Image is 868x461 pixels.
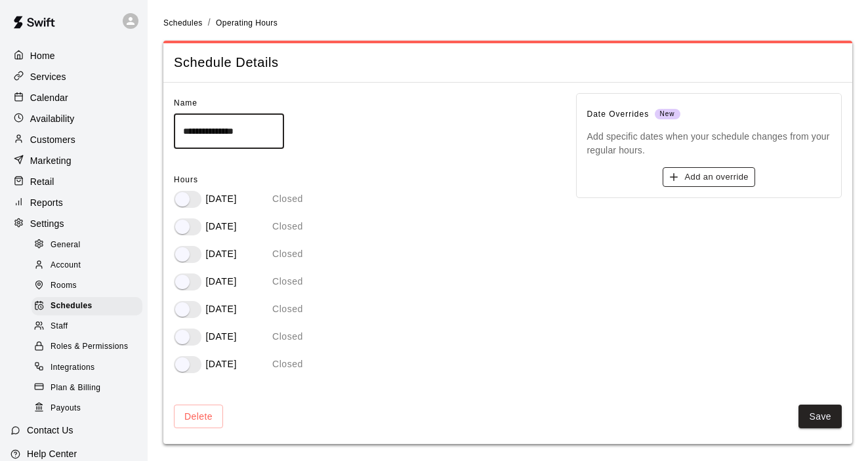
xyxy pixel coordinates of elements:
p: Closed [272,302,303,316]
span: Payouts [51,402,81,415]
span: Date Overrides [587,104,831,125]
p: Add specific dates when your schedule changes from your regular hours. [587,130,831,156]
p: Closed [272,192,303,206]
p: [DATE] [205,247,236,261]
p: Closed [272,357,303,371]
button: Save [798,405,842,429]
p: Settings [30,217,64,230]
p: Home [30,49,55,62]
a: Schedules [31,296,148,317]
button: Add an override [663,167,755,188]
nav: breadcrumb [163,16,852,30]
p: Contact Us [27,424,73,437]
span: Plan & Billing [51,382,100,395]
p: Closed [272,220,303,233]
p: Marketing [30,154,72,167]
p: Services [30,70,66,83]
a: Reports [10,193,137,212]
div: Staff [31,317,142,336]
a: Retail [10,172,137,191]
span: Rooms [51,279,77,292]
a: Customers [10,130,137,150]
a: Availability [10,109,137,129]
span: Hours [174,175,198,184]
span: General [51,239,81,252]
a: Account [31,255,148,275]
a: Settings [10,214,137,233]
span: New [655,106,680,123]
span: Roles & Permissions [51,340,128,353]
p: [DATE] [205,192,236,206]
p: [DATE] [205,302,236,316]
a: Marketing [10,151,137,170]
span: Operating Hours [216,18,278,28]
p: [DATE] [205,220,236,233]
a: Payouts [31,398,148,418]
a: Calendar [10,88,137,108]
p: [DATE] [205,275,236,289]
span: Name [174,98,197,108]
div: Roles & Permissions [31,338,142,356]
a: Integrations [31,357,148,378]
span: Schedule Details [174,54,842,71]
div: Schedules [31,297,142,315]
div: Integrations [31,359,142,377]
div: Plan & Billing [31,379,142,397]
p: Help Center [27,447,77,460]
button: Delete [174,405,223,429]
p: Availability [30,112,75,125]
p: Closed [272,247,303,261]
li: / [208,16,211,30]
p: [DATE] [205,330,236,344]
span: Schedules [163,18,203,28]
p: Closed [272,275,303,289]
p: [DATE] [205,357,236,371]
span: Schedules [51,300,93,313]
p: Reports [30,196,63,209]
a: General [31,235,148,255]
span: Integrations [51,361,95,374]
span: Account [51,259,81,272]
div: General [31,236,142,254]
p: Closed [272,330,303,344]
a: Schedules [163,17,203,28]
a: Plan & Billing [31,378,148,398]
div: Account [31,256,142,275]
div: Rooms [31,277,142,295]
a: Services [10,67,137,87]
p: Calendar [30,91,68,104]
p: Retail [30,175,54,188]
a: Rooms [31,276,148,296]
p: Customers [30,133,75,146]
a: Home [10,46,137,66]
span: Staff [51,320,68,333]
a: Roles & Permissions [31,337,148,357]
a: Staff [31,317,148,337]
div: Payouts [31,399,142,418]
